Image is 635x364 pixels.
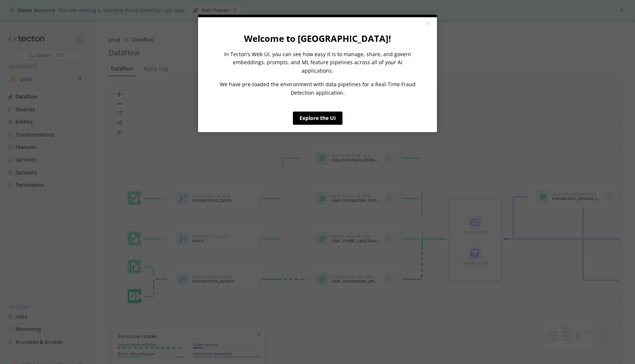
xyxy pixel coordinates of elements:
p: In Tecton’s Web UI, you can see how easy it is to manage, share, and govern embeddings, prompts, ... [218,50,417,75]
a: Explore the UI [293,112,342,125]
strong: Welcome to [GEOGRAPHIC_DATA]! [244,32,391,44]
p: We have pre-loaded the environment with data pipelines for a Real-Time Fraud Detection application. [218,80,417,97]
a: Close modal [422,17,435,30]
div: current step [198,15,437,17]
